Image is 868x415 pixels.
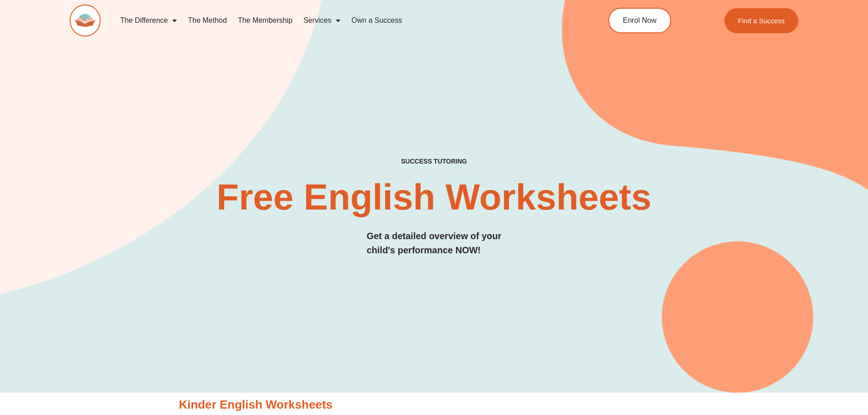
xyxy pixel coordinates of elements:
a: Find a Success [724,8,799,33]
a: Enrol Now [608,8,671,33]
a: The Method [182,10,232,31]
span: Find a Success [738,17,785,24]
a: Own a Success [346,10,407,31]
nav: Menu [115,10,567,31]
h3: Kinder English Worksheets [179,397,689,413]
a: The Membership [232,10,298,31]
h3: Get a detailed overview of your child's performance NOW! [367,229,502,257]
span: Enrol Now [623,17,657,24]
h2: Free English Worksheets​ [194,179,675,215]
a: The Difference [115,10,183,31]
a: Services [298,10,346,31]
h4: SUCCESS TUTORING​ [326,158,542,165]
